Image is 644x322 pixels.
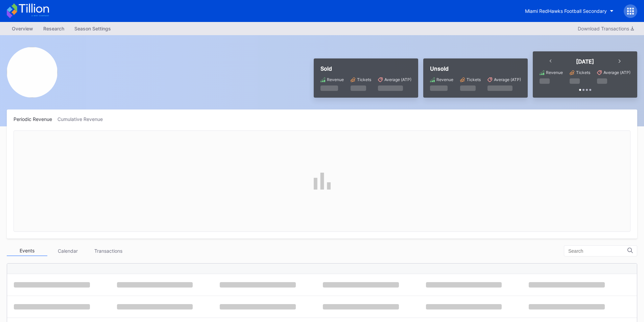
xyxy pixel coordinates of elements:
div: Calendar [47,246,88,256]
div: Revenue [546,70,563,75]
div: Events [7,246,47,256]
div: Cumulative Revenue [57,116,108,122]
a: Overview [7,24,38,33]
div: Tickets [357,77,371,82]
button: Miami RedHawks Football Secondary [520,5,619,17]
div: Periodic Revenue [14,116,57,122]
input: Search [568,248,627,254]
div: Miami RedHawks Football Secondary [525,8,607,14]
div: Revenue [327,77,344,82]
div: Download Transactions [578,26,634,31]
div: Revenue [436,77,453,82]
div: Average (ATP) [603,70,630,75]
div: Tickets [467,77,481,82]
div: Tickets [576,70,590,75]
button: Download Transactions [574,24,637,33]
div: Average (ATP) [494,77,521,82]
div: [DATE] [576,58,594,65]
a: Research [38,24,69,33]
div: Transactions [88,246,128,256]
div: Sold [320,65,411,72]
div: Unsold [430,65,521,72]
div: Average (ATP) [384,77,411,82]
a: Season Settings [69,24,116,33]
